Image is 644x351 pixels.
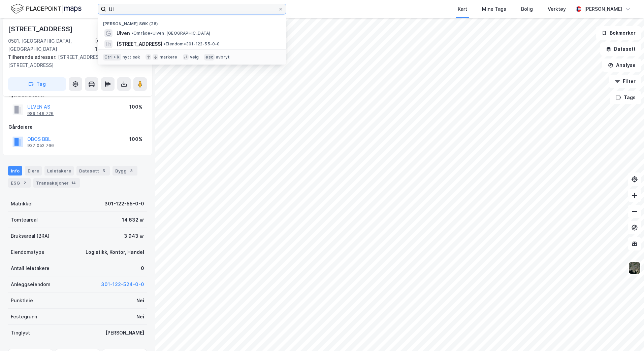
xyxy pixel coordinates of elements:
div: Nei [136,297,144,305]
span: Tilhørende adresser: [8,54,58,60]
div: 2 [21,180,28,186]
span: Ulven [117,29,130,37]
button: Tag [8,77,66,91]
div: Tomteareal [11,216,38,224]
div: Verktøy [548,5,566,13]
span: • [164,41,166,46]
div: Leietakere [44,166,74,175]
div: 5 [100,167,107,174]
div: Punktleie [11,297,33,305]
button: Bokmerker [596,26,641,40]
div: 0581, [GEOGRAPHIC_DATA], [GEOGRAPHIC_DATA] [8,37,95,53]
span: Område • Ulven, [GEOGRAPHIC_DATA] [131,31,210,36]
div: avbryt [216,54,230,60]
div: 100% [129,103,142,111]
div: Kart [458,5,467,13]
div: 100% [129,135,142,143]
div: Antall leietakere [11,264,50,272]
button: Analyse [602,58,641,72]
div: 301-122-55-0-0 [104,200,144,208]
div: esc [204,54,215,61]
button: Datasett [600,42,641,56]
iframe: Chat Widget [610,319,644,351]
div: Ctrl + k [103,54,121,61]
div: Bolig [521,5,533,13]
div: [GEOGRAPHIC_DATA], 122/55 [95,37,147,53]
div: 14 [70,180,77,186]
img: 9k= [628,262,641,274]
span: • [131,31,133,36]
input: Søk på adresse, matrikkel, gårdeiere, leietakere eller personer [106,4,278,14]
div: 989 146 726 [27,111,54,116]
div: Mine Tags [482,5,506,13]
div: Anleggseiendom [11,280,51,288]
div: Eiere [25,166,42,175]
div: ESG [8,178,31,188]
div: [PERSON_NAME] [584,5,622,13]
div: Transaksjoner [33,178,80,188]
div: Nei [136,313,144,321]
div: Kontrollprogram for chat [610,319,644,351]
div: Bruksareal (BRA) [11,232,50,240]
div: nytt søk [123,54,140,60]
img: logo.f888ab2527a4732fd821a326f86c7f29.svg [11,3,82,15]
div: [STREET_ADDRESS], [STREET_ADDRESS] [8,53,141,69]
div: Gårdeiere [8,123,147,131]
div: markere [160,54,177,60]
button: 301-122-524-0-0 [101,280,144,288]
button: Tags [610,91,641,104]
div: Logistikk, Kontor, Handel [86,248,144,256]
div: [PERSON_NAME] [105,329,144,337]
div: Bygg [112,166,137,175]
div: Tinglyst [11,329,30,337]
button: Filter [609,75,641,88]
div: velg [190,54,199,60]
div: Eiendomstype [11,248,44,256]
div: [STREET_ADDRESS] [8,24,74,34]
div: Datasett [76,166,110,175]
span: Eiendom • 301-122-55-0-0 [164,41,220,47]
div: 0 [141,264,144,272]
div: Festegrunn [11,313,37,321]
div: 14 632 ㎡ [122,216,144,224]
div: 3 [128,167,135,174]
div: 937 052 766 [27,143,54,148]
div: Matrikkel [11,200,33,208]
div: [PERSON_NAME] søk (26) [98,16,286,28]
div: Info [8,166,22,175]
span: [STREET_ADDRESS] [117,40,162,48]
div: 3 943 ㎡ [124,232,144,240]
